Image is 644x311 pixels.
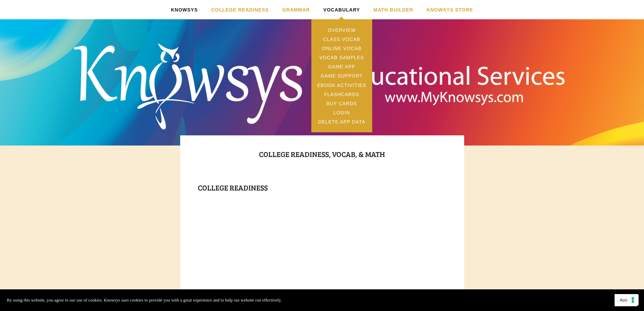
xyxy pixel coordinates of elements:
a: Game Support [311,71,372,81]
a: Buy Cards [311,99,372,108]
button: Accept [615,294,637,306]
a: Delete App Data [311,117,372,127]
a: Game App [311,62,372,71]
h1: College Readiness [198,181,447,194]
span: Accept [620,298,632,303]
a: Login [311,108,372,117]
h1: College readiness, Vocab, & Math [198,148,447,172]
a: Online Vocab [311,44,372,53]
a: eBook Activities [311,81,372,90]
a: Flashcards [311,90,372,99]
a: Knowsys Educational Services [228,29,416,121]
button: Your consent preferences for tracking technologies [627,294,639,306]
p: By using this website, you agree to our use of cookies. Knowsys uses cookies to provide you with ... [7,296,282,304]
a: Class Vocab [311,35,372,44]
a: Vocab Samples [311,53,372,62]
a: Overview [311,25,372,35]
